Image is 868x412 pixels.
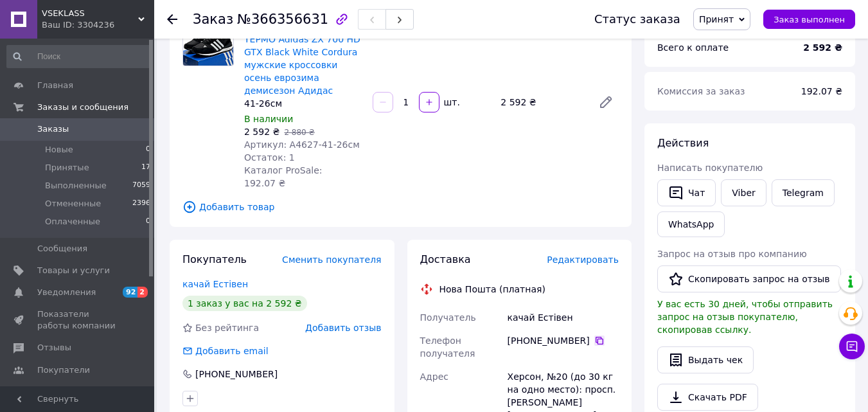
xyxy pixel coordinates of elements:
span: Оплаченные [45,216,100,228]
span: 2396 [132,198,150,210]
span: №366356631 [237,12,328,27]
button: Заказ выполнен [763,10,855,29]
button: Чат [657,179,716,206]
span: Заказ выполнен [774,15,845,24]
a: Скачать PDF [657,384,758,411]
span: Товары и услуги [37,265,110,276]
span: 17 [141,162,150,174]
div: Добавить email [194,345,270,357]
button: Скопировать запрос на отзыв [657,265,841,292]
div: шт. [441,96,461,109]
input: Поиск [6,45,152,68]
a: качай Естівен [182,279,248,289]
span: Остаток: 1 [244,152,295,163]
div: Добавить email [181,345,270,357]
span: 2 880 ₴ [284,128,314,137]
div: Статус заказа [594,13,680,26]
span: Уведомления [37,287,96,298]
span: Сообщения [37,243,87,255]
span: Заказ [193,12,233,27]
span: Получатель [420,312,476,323]
a: Редактировать [593,89,619,115]
span: Покупатель [182,253,247,265]
span: 0 [146,144,150,156]
span: Каталог ProSale: 192.07 ₴ [244,165,322,188]
span: Новые [45,144,73,156]
span: Написать покупателю [657,163,763,173]
div: Вернуться назад [167,13,177,26]
img: ТЕРМО Adidas ZX 700 HD GTX Black White Cordura мужские кроссовки осень еврозима демисезон Адидас [183,15,233,66]
span: Без рейтинга [195,323,259,333]
span: Принятые [45,162,89,174]
span: Телефон получателя [420,336,475,359]
a: WhatsApp [657,211,725,237]
div: [PHONE_NUMBER] [194,368,279,381]
span: Добавить отзыв [305,323,381,333]
span: Комиссия за заказ [657,86,745,96]
span: Действия [657,137,709,149]
a: Telegram [772,179,835,206]
span: У вас есть 30 дней, чтобы отправить запрос на отзыв покупателю, скопировав ссылку. [657,299,833,335]
span: 2 592 ₴ [244,127,279,137]
span: Отмененные [45,198,101,210]
span: Заказы и сообщения [37,102,128,113]
span: 7059 [132,180,150,192]
div: 2 592 ₴ [495,93,588,111]
span: Отзывы [37,342,71,354]
span: Доставка [420,253,471,265]
span: Выполненные [45,180,107,192]
div: качай Естівен [505,306,621,329]
div: [PHONE_NUMBER] [508,334,619,347]
b: 2 592 ₴ [803,42,842,53]
span: Заказы [37,123,69,135]
span: Принят [699,14,734,24]
span: VSEKLASS [42,8,138,19]
span: Сменить покупателя [282,255,381,265]
div: 1 заказ у вас на 2 592 ₴ [182,296,307,311]
button: Чат с покупателем [839,334,865,359]
a: Viber [721,179,766,206]
span: Запрос на отзыв про компанию [657,249,807,259]
span: 0 [146,216,150,228]
span: Артикул: А4627-41-26см [244,139,360,150]
span: 2 [137,287,148,298]
div: Нова Пошта (платная) [436,283,549,296]
a: ТЕРМО Adidas ZX 700 HD GTX Black White Cordura мужские кроссовки осень еврозима демисезон Адидас [244,34,360,96]
span: Адрес [420,372,448,382]
span: В наличии [244,114,293,124]
span: Показатели работы компании [37,309,119,332]
span: 92 [123,287,137,298]
span: Покупатели [37,364,90,376]
div: 41-26см [244,97,362,110]
span: Всего к оплате [657,42,729,53]
span: Добавить товар [182,200,619,214]
button: Выдать чек [657,346,754,373]
span: Редактировать [547,255,619,265]
span: Главная [37,80,73,91]
span: 192.07 ₴ [801,86,842,96]
div: Ваш ID: 3304236 [42,19,154,31]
